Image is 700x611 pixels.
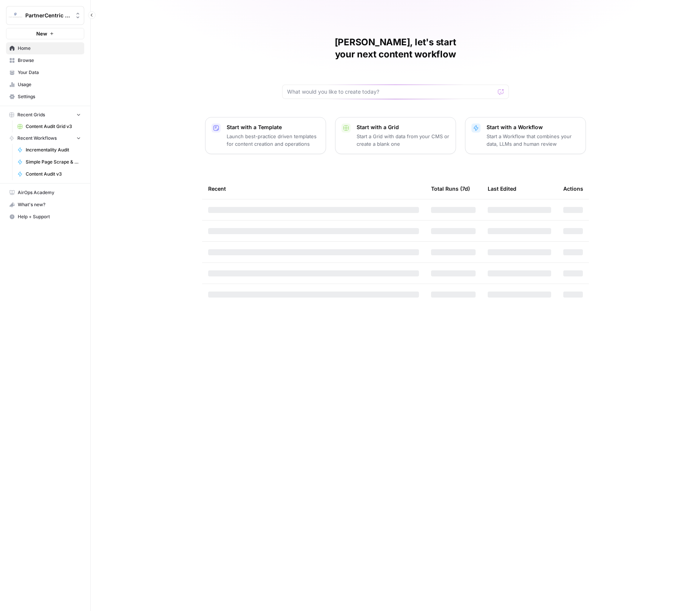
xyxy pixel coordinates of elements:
[227,123,320,131] p: Start with a Template
[14,156,84,168] a: Simple Page Scrape & Analysis
[17,135,57,142] span: Recent Workflows
[36,30,47,37] span: New
[6,28,84,39] button: New
[26,123,81,130] span: Content Audit Grid v3
[14,144,84,156] a: Incrementality Audit
[487,133,579,148] p: Start a Workflow that combines your data, LLMs and human review
[487,123,579,131] p: Start with a Workflow
[6,6,84,25] button: Workspace: PartnerCentric Sales Tools
[6,187,84,199] a: AirOps Academy
[287,88,495,96] input: What would you like to create today?
[6,91,84,103] a: Settings
[18,57,81,64] span: Browse
[26,147,81,153] span: Incrementality Audit
[6,199,84,210] div: What's new?
[563,178,583,199] div: Actions
[18,93,81,100] span: Settings
[18,45,81,52] span: Home
[18,69,81,76] span: Your Data
[14,168,84,180] a: Content Audit v3
[9,9,22,22] img: PartnerCentric Sales Tools Logo
[205,117,326,154] button: Start with a TemplateLaunch best-practice driven templates for content creation and operations
[335,117,456,154] button: Start with a GridStart a Grid with data from your CMS or create a blank one
[282,36,509,60] h1: [PERSON_NAME], let's start your next content workflow
[25,12,71,19] span: PartnerCentric Sales Tools
[357,123,450,131] p: Start with a Grid
[14,120,84,133] a: Content Audit Grid v3
[208,178,419,199] div: Recent
[431,178,470,199] div: Total Runs (7d)
[6,42,84,54] a: Home
[357,133,450,148] p: Start a Grid with data from your CMS or create a blank one
[26,171,81,177] span: Content Audit v3
[18,189,81,196] span: AirOps Academy
[6,211,84,223] button: Help + Support
[18,81,81,88] span: Usage
[227,133,320,148] p: Launch best-practice driven templates for content creation and operations
[6,133,84,144] button: Recent Workflows
[488,178,516,199] div: Last Edited
[17,111,45,118] span: Recent Grids
[18,213,81,220] span: Help + Support
[26,159,81,165] span: Simple Page Scrape & Analysis
[6,66,84,79] a: Your Data
[6,199,84,211] button: What's new?
[465,117,586,154] button: Start with a WorkflowStart a Workflow that combines your data, LLMs and human review
[6,79,84,91] a: Usage
[6,54,84,66] a: Browse
[6,109,84,120] button: Recent Grids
